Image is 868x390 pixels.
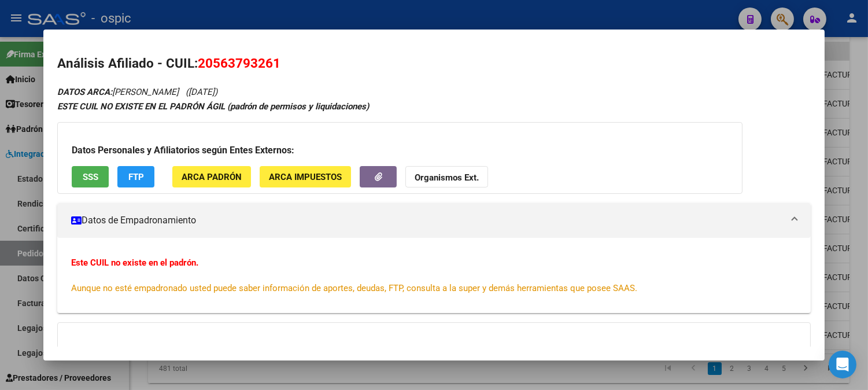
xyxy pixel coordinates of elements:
h3: Datos Personales y Afiliatorios según Entes Externos: [72,144,728,157]
span: 20563793261 [198,56,280,71]
mat-expansion-panel-header: Datos de Empadronamiento [57,203,811,238]
mat-panel-title: Datos de Empadronamiento [71,214,783,227]
strong: Organismos Ext. [415,172,479,183]
span: DISCAPACITADO [197,345,282,358]
h3: Información Prestacional: [72,344,796,360]
h2: Análisis Afiliado - CUIL: [57,54,811,73]
span: Aunque no esté empadronado usted puede saber información de aportes, deudas, FTP, consulta a la s... [71,283,637,293]
button: ARCA Impuestos [260,166,351,187]
span: SSS [83,172,98,182]
span: ([DATE]) [186,87,217,97]
div: Datos de Empadronamiento [57,238,811,313]
strong: ESTE CUIL NO EXISTE EN EL PADRÓN ÁGIL (padrón de permisos y liquidaciones) [57,101,369,112]
div: Open Intercom Messenger [829,351,856,378]
button: ARCA Padrón [172,166,251,187]
strong: DATOS ARCA: [57,87,112,97]
button: SSS [72,166,109,187]
span: ARCA Impuestos [269,172,342,182]
span: ARCA Padrón [182,172,242,182]
button: Organismos Ext. [405,166,488,187]
button: FTP [117,166,154,187]
strong: Este CUIL no existe en el padrón. [71,257,198,268]
span: [PERSON_NAME] [57,87,179,97]
span: FTP [128,172,144,182]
